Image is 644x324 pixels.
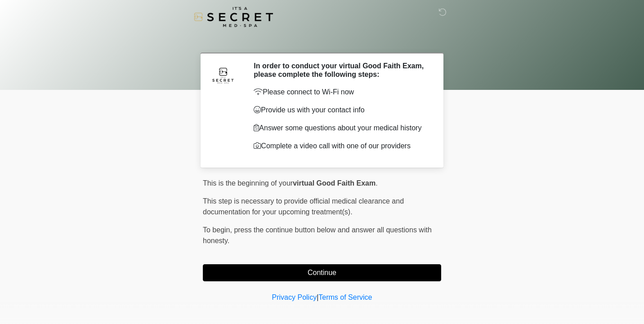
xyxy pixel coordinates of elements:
a: Privacy Policy [272,293,317,301]
span: press the continue button below and answer all questions with honesty. [203,226,432,244]
p: Complete a video call with one of our providers [254,141,428,151]
p: Answer some questions about your medical history [254,123,428,133]
a: Terms of Service [318,293,372,301]
span: This is the beginning of your [203,179,293,187]
h1: ‎ ‎ [196,32,448,49]
span: This step is necessary to provide official medical clearance and documentation for your upcoming ... [203,197,404,216]
strong: virtual Good Faith Exam [293,179,376,187]
p: Provide us with your contact info [254,105,428,115]
span: To begin, [203,226,234,234]
span: . [376,179,377,187]
a: | [317,293,318,301]
h2: In order to conduct your virtual Good Faith Exam, please complete the following steps: [254,62,428,79]
img: It's A Secret Med Spa Logo [194,7,273,27]
p: Please connect to Wi-Fi now [254,87,428,98]
img: Agent Avatar [210,62,237,89]
button: Continue [203,264,441,281]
